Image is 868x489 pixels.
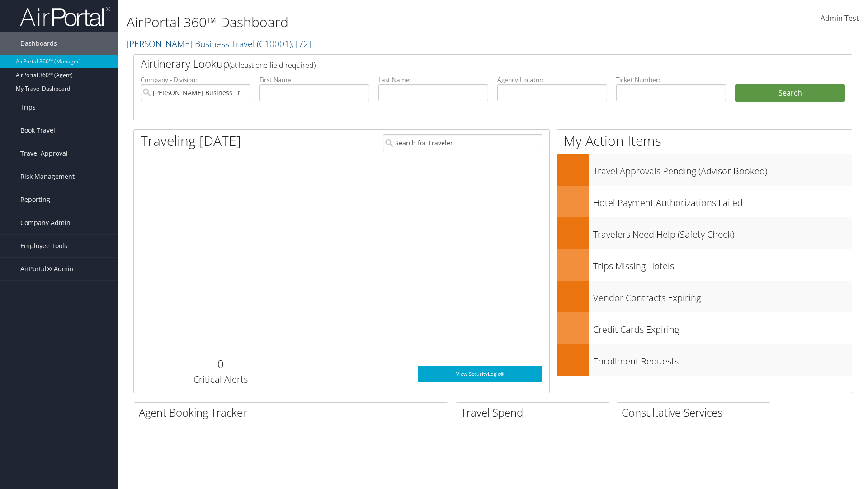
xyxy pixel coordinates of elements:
button: Search [735,84,845,102]
h2: Travel Spend [461,405,609,420]
a: Credit Cards Expiring [557,312,852,344]
a: Travelers Need Help (Safety Check) [557,217,852,249]
h3: Critical Alerts [141,373,300,386]
h2: Consultative Services [622,405,770,420]
span: Travel Approval [20,142,68,165]
label: Last Name: [378,75,488,84]
h2: Airtinerary Lookup [141,56,785,72]
a: Admin Test [821,5,859,33]
a: Trips Missing Hotels [557,249,852,281]
span: Admin Test [821,13,859,23]
a: View SecurityLogic® [418,366,542,382]
a: [PERSON_NAME] Business Travel [127,38,311,50]
h3: Enrollment Requests [593,350,852,368]
label: Company - Division: [141,75,250,84]
span: Employee Tools [20,235,67,257]
label: Agency Locator: [497,75,607,84]
h3: Travel Approvals Pending (Advisor Booked) [593,160,852,177]
span: Book Travel [20,119,55,142]
h2: 0 [141,356,300,372]
h1: AirPortal 360™ Dashboard [127,13,615,32]
a: Travel Approvals Pending (Advisor Booked) [557,154,852,186]
span: Company Admin [20,211,71,234]
a: Vendor Contracts Expiring [557,281,852,312]
span: Dashboards [20,32,57,55]
input: Search for Traveler [383,134,542,151]
span: Risk Management [20,165,75,188]
span: AirPortal® Admin [20,258,74,280]
span: (at least one field required) [229,60,316,70]
label: First Name: [259,75,369,84]
span: , [ 72 ] [292,38,311,50]
h1: My Action Items [557,131,852,150]
span: ( C10001 ) [257,38,292,50]
span: Reporting [20,188,50,211]
h3: Vendor Contracts Expiring [593,287,852,304]
img: airportal-logo.png [20,6,110,27]
h2: Agent Booking Tracker [139,405,448,420]
h3: Travelers Need Help (Safety Check) [593,224,852,241]
a: Enrollment Requests [557,344,852,376]
h1: Traveling [DATE] [141,131,241,150]
h3: Hotel Payment Authorizations Failed [593,192,852,209]
h3: Credit Cards Expiring [593,319,852,336]
h3: Trips Missing Hotels [593,255,852,273]
label: Ticket Number: [616,75,726,84]
span: Trips [20,96,36,119]
a: Hotel Payment Authorizations Failed [557,186,852,217]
